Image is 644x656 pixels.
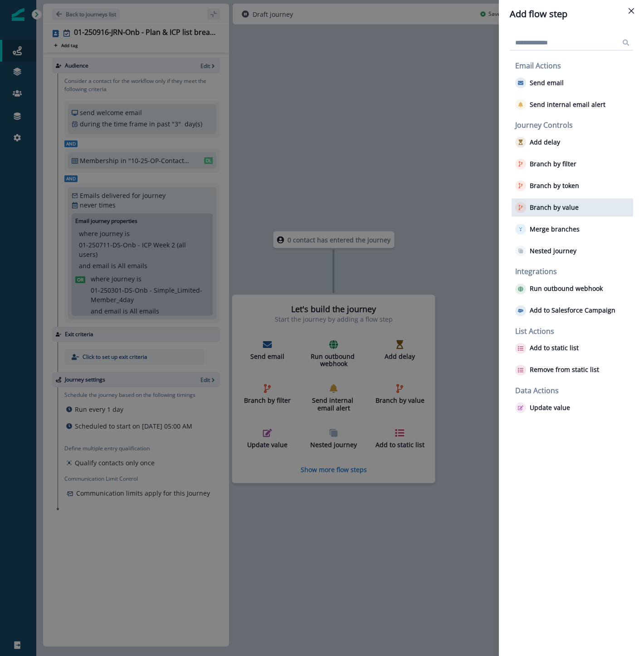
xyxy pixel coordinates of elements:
[515,202,579,213] button: Branch by value
[515,284,603,294] button: Run outbound webhook
[530,204,579,212] p: Branch by value
[515,121,633,130] h2: Journey Controls
[515,305,615,316] button: Add to Salesforce Campaign
[530,160,576,168] p: Branch by filter
[515,386,633,395] h2: Data Actions
[515,180,579,191] button: Branch by token
[530,307,615,314] p: Add to Salesforce Campaign
[515,224,580,235] button: Merge branches
[515,343,579,354] button: Add to static list
[515,327,633,336] h2: List Actions
[515,267,633,276] h2: Integrations
[515,62,633,70] h2: Email Actions
[515,402,570,413] button: Update value
[530,344,579,352] p: Add to static list
[530,79,564,87] p: Send email
[624,4,639,18] button: Close
[530,366,599,374] p: Remove from static list
[530,247,576,255] p: Nested journey
[515,365,599,376] button: Remove from static list
[530,182,579,190] p: Branch by token
[515,159,576,169] button: Branch by filter
[530,139,560,146] p: Add delay
[530,226,580,233] p: Merge branches
[515,137,560,148] button: Add delay
[530,101,605,109] p: Send internal email alert
[515,77,564,88] button: Send email
[510,7,633,21] div: Add flow step
[530,404,570,412] p: Update value
[530,285,603,293] p: Run outbound webhook
[515,99,605,110] button: Send internal email alert
[515,246,576,256] button: Nested journey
